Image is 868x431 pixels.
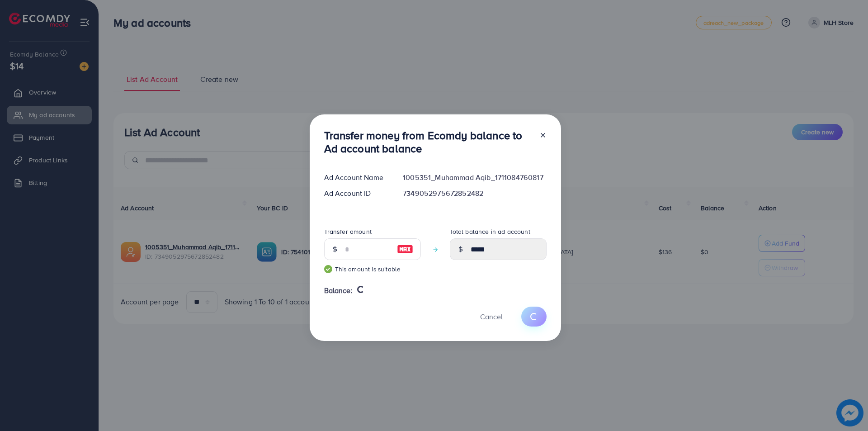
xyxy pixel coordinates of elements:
[397,244,413,255] img: image
[480,312,503,322] span: Cancel
[324,265,332,273] img: guide
[396,172,553,183] div: 1005351_Muhammad Aqib_1711084760817
[324,227,372,236] label: Transfer amount
[317,188,396,199] div: Ad Account ID
[396,188,553,199] div: 7349052975672852482
[324,265,421,274] small: This amount is suitable
[469,307,514,326] button: Cancel
[324,285,353,296] span: Balance:
[324,129,532,155] h3: Transfer money from Ecomdy balance to Ad account balance
[450,227,530,236] label: Total balance in ad account
[317,172,396,183] div: Ad Account Name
